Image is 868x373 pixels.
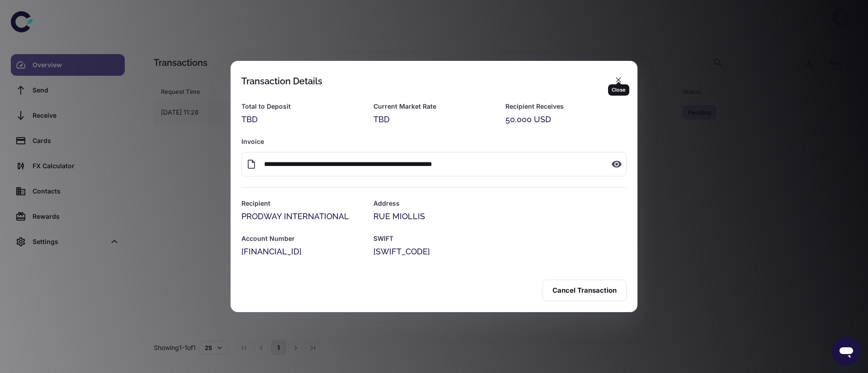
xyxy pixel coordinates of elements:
h6: SWIFT [373,234,627,244]
div: TBD [373,113,495,126]
div: Transaction Details [241,76,322,87]
h6: Address [373,198,627,208]
div: RUE MIOLLIS [373,210,627,223]
h6: Recipient Receives [505,101,627,111]
div: PRODWAY INTERNATIONAL [241,210,363,223]
div: TBD [241,113,363,126]
h6: Total to Deposit [241,101,363,111]
div: [FINANCIAL_ID] [241,245,363,258]
div: 50,000 USD [505,113,627,126]
div: Close [608,84,629,96]
h6: Current Market Rate [373,101,495,111]
button: Cancel Transaction [542,280,627,301]
h6: Recipient [241,198,363,208]
iframe: Button to launch messaging window [832,337,861,366]
h6: Invoice [241,137,627,147]
h6: Account Number [241,234,363,244]
div: [SWIFT_CODE] [373,245,627,258]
